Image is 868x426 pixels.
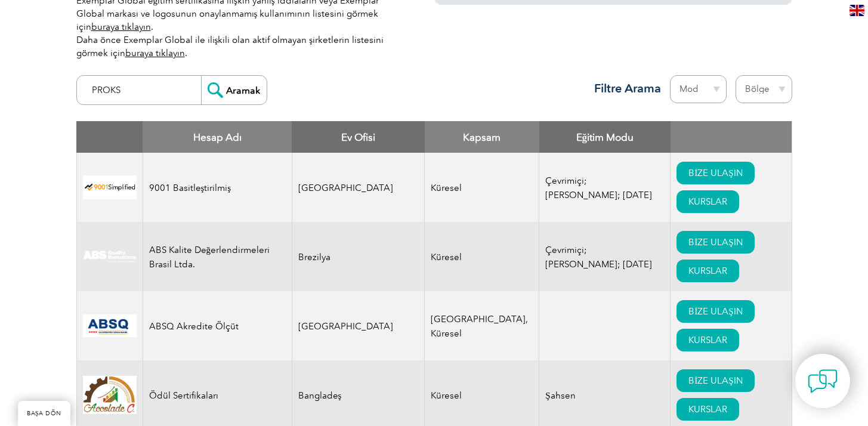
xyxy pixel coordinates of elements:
[576,131,634,143] font: Eğitim Modu
[27,410,61,417] font: BAŞA DÖN
[76,35,384,58] font: Daha önce Exemplar Global ile ilişkili olan aktif olmayan şirketlerin listesini görmek için
[688,266,727,276] font: KURSLAR
[688,168,742,178] font: BİZE ULAŞIN
[545,245,652,270] font: Çevrimiçi; [PERSON_NAME]; [DATE]
[688,196,727,207] font: KURSLAR
[201,76,267,104] input: Aramak
[431,390,462,401] font: Küresel
[83,250,137,263] img: c92924ac-d9bc-ea11-a814-000d3a79823d-logo.jpg
[431,183,462,193] font: Küresel
[677,369,754,392] a: BİZE ULAŞIN
[298,321,393,332] font: [GEOGRAPHIC_DATA]
[18,401,70,426] a: BAŞA DÖN
[545,390,575,401] font: Şahsen
[83,376,137,413] img: 1a94dd1a-69dd-eb11-bacb-002248159486-logo.jpg
[677,300,754,323] a: BİZE ULAŞIN
[463,131,501,143] font: Kapsam
[688,335,727,345] font: KURSLAR
[298,390,342,401] font: Bangladeş
[83,314,137,337] img: cc24547b-a6e0-e911-a812-000d3a795b83-logo.png
[850,5,864,16] img: en
[688,237,742,248] font: BİZE ULAŞIN
[341,131,375,143] font: Ev Ofisi
[125,48,185,58] a: buraya tıklayın
[193,131,242,143] font: Hesap Adı
[677,190,739,213] a: KURSLAR
[677,231,754,254] a: BİZE ULAŞIN
[91,21,151,32] a: buraya tıklayın
[149,183,231,193] font: 9001 Basitleştirilmiş
[539,121,671,153] th: Eğitim Modu: Sütunları artan düzende sıralamak için etkinleştirin
[431,314,528,339] font: [GEOGRAPHIC_DATA], Küresel
[688,375,742,386] font: BİZE ULAŞIN
[677,260,739,282] a: KURSLAR
[298,252,330,263] font: Brezilya
[671,121,792,153] th: : Sütunları artan düzende sıralamak için etkinleştirin
[149,321,239,332] font: ABSQ Akredite Ölçüt
[677,162,754,184] a: BİZE ULAŞIN
[151,21,153,32] font: .
[688,306,742,317] font: BİZE ULAŞIN
[677,329,739,351] a: KURSLAR
[677,398,739,421] a: KURSLAR
[298,183,393,193] font: [GEOGRAPHIC_DATA]
[292,121,425,153] th: Ev Ofisi: Sütunları artan düzende sıralamak için etkinleştirin
[688,404,727,415] font: KURSLAR
[83,175,137,200] img: 37c9c059-616f-eb11-a812-002248153038-logo.png
[149,245,270,270] font: ABS Kalite Değerlendirmeleri Brasil Ltda.
[185,48,187,58] font: .
[545,175,652,200] font: Çevrimiçi; [PERSON_NAME]; [DATE]
[149,390,218,401] font: Ödül Sertifikaları
[594,81,661,95] font: Filtre Arama
[425,121,539,153] th: Kapsam: Sütunları artan düzende sıralamak için etkinleştirin
[143,121,292,153] th: Hesap Adı: Sütunları azalan şekilde sıralamak için etkinleştirin
[431,252,462,263] font: Küresel
[808,366,838,396] img: contact-chat.png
